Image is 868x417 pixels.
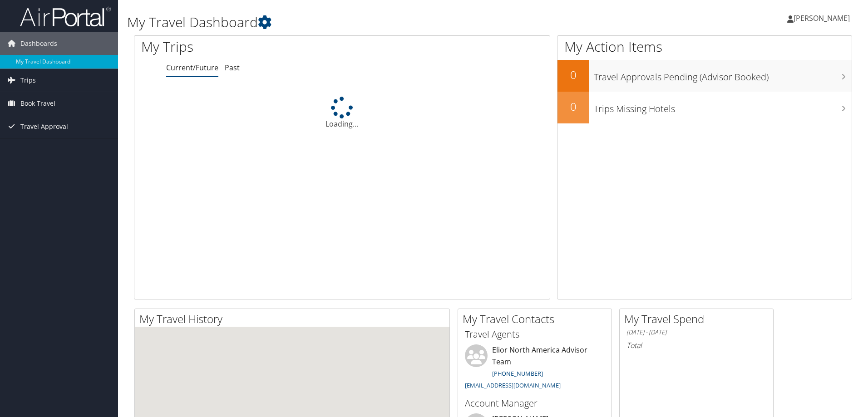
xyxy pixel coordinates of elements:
h1: My Travel Dashboard [127,13,615,32]
a: 0Trips Missing Hotels [557,92,852,123]
div: Loading... [134,97,550,129]
a: [PERSON_NAME] [787,5,859,32]
h6: Total [626,340,766,350]
h1: My Action Items [557,37,852,56]
h3: Travel Agents [465,328,605,341]
h2: My Travel History [139,311,449,327]
a: 0Travel Approvals Pending (Advisor Booked) [557,60,852,92]
h2: My Travel Contacts [463,311,612,327]
h1: My Trips [141,37,370,56]
a: [PHONE_NUMBER] [492,369,543,378]
h3: Trips Missing Hotels [594,98,852,115]
h6: [DATE] - [DATE] [626,328,766,337]
a: Past [225,63,240,73]
h2: My Travel Spend [624,311,773,327]
h3: Account Manager [465,397,605,410]
img: airportal-logo.png [20,6,111,27]
a: [EMAIL_ADDRESS][DOMAIN_NAME] [465,381,561,389]
span: Travel Approval [20,115,68,138]
h3: Travel Approvals Pending (Advisor Booked) [594,66,852,83]
span: Book Travel [20,92,55,115]
h2: 0 [557,99,589,114]
span: Dashboards [20,32,57,55]
a: Current/Future [166,63,218,73]
h2: 0 [557,67,589,83]
span: Trips [20,69,36,92]
li: Elior North America Advisor Team [460,344,609,393]
span: [PERSON_NAME] [794,13,850,23]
